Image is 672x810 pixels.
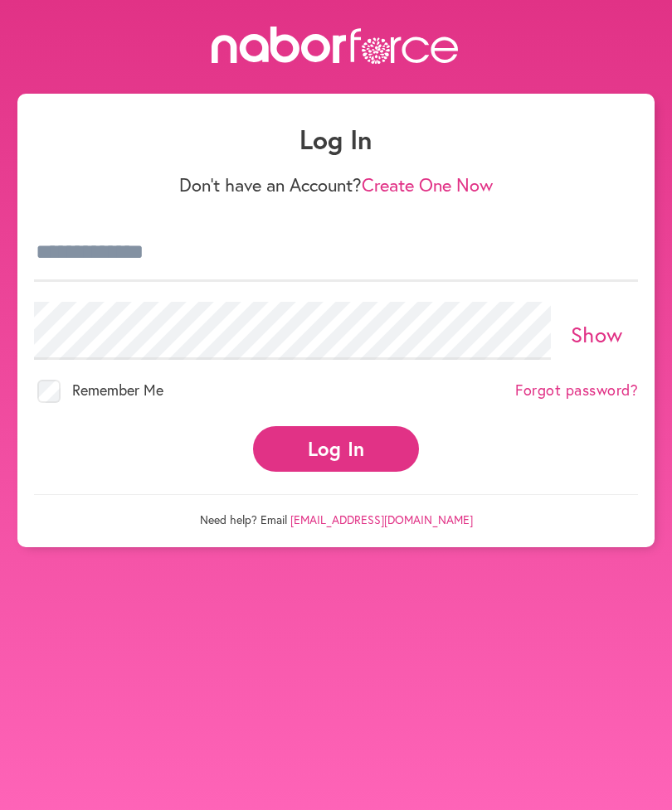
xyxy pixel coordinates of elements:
a: Forgot password? [515,381,638,400]
a: Show [571,320,623,348]
p: Need help? Email [34,494,638,527]
span: Remember Me [72,380,163,400]
h1: Log In [34,124,638,155]
p: Don't have an Account? [34,174,638,196]
button: Log In [253,426,419,472]
a: Create One Now [362,172,493,196]
a: [EMAIL_ADDRESS][DOMAIN_NAME] [290,512,473,527]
